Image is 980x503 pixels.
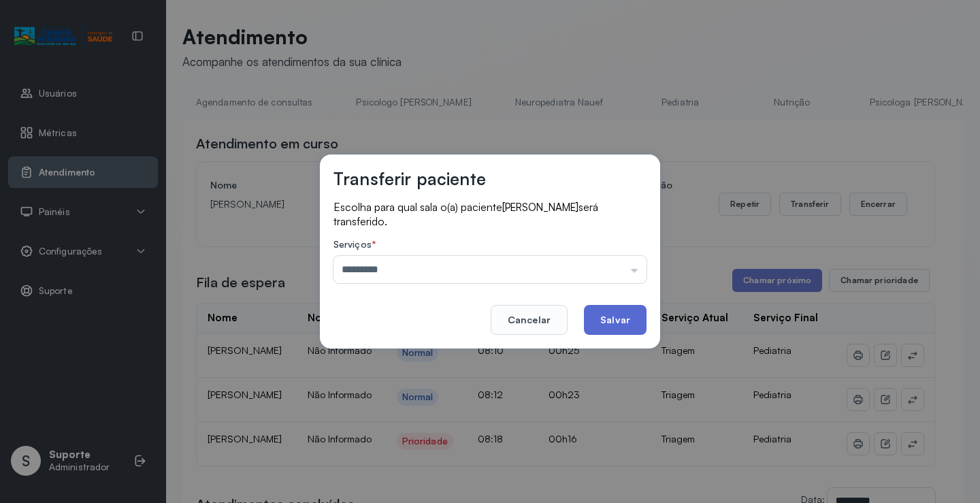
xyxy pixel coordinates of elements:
p: Escolha para qual sala o(a) paciente será transferido. [333,200,647,228]
span: Serviços [333,238,372,250]
button: Cancelar [491,305,568,335]
span: [PERSON_NAME] [502,201,578,214]
button: Salvar [584,305,647,335]
h3: Transferir paciente [333,168,486,189]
